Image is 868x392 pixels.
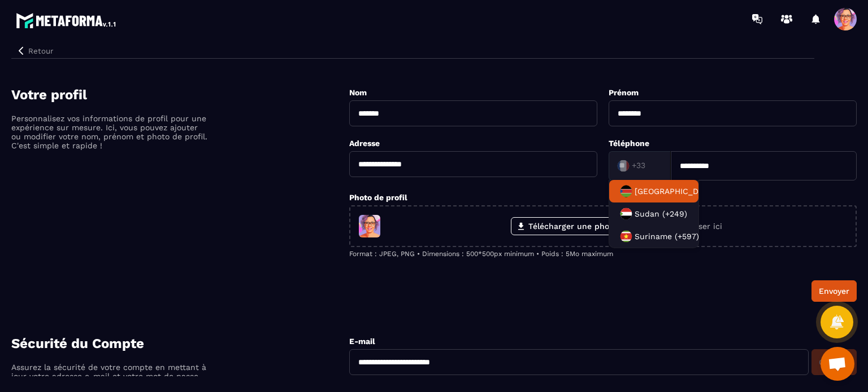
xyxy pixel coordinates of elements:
[615,225,637,248] img: Country Flag
[635,231,699,242] span: Suriname (+597)
[609,139,649,148] label: Téléphone
[635,186,737,197] span: South Sudan (+211)
[615,202,637,225] img: Country Flag
[349,250,857,258] p: Format : JPEG, PNG • Dimensions : 500*500px minimum • Poids : 5Mo maximum
[821,347,854,381] div: Ouvrir le chat
[349,337,375,346] label: E-mail
[635,208,687,219] span: Sudan (+249)
[511,217,622,235] label: Télécharger une photo
[609,88,639,97] label: Prénom
[615,180,637,202] img: Country Flag
[349,139,380,148] label: Adresse
[11,114,209,150] p: Personnalisez vos informations de profil pour une expérience sur mesure. Ici, vous pouvez ajouter...
[16,10,118,30] img: logo
[349,193,407,202] label: Photo de profil
[11,336,349,351] h4: Sécurité du Compte
[349,88,367,97] label: Nom
[11,87,349,103] h4: Votre profil
[609,151,671,180] div: Search for option
[811,280,857,302] button: Envoyer
[11,43,58,58] button: Retour
[615,157,659,174] input: Search for option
